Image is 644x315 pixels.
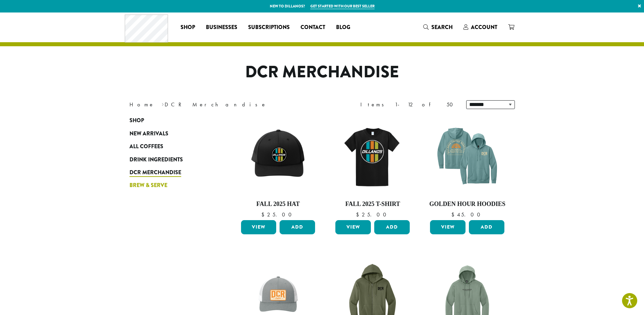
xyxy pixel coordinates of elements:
[418,22,458,33] a: Search
[129,142,163,151] span: All Coffees
[451,211,483,218] bdi: 45.00
[280,220,315,234] button: Add
[129,153,211,166] a: Drink Ingredients
[310,3,375,9] a: Get started with our best seller
[129,166,211,179] a: DCR Merchandise
[374,220,410,234] button: Add
[430,220,466,234] a: View
[431,23,453,31] span: Search
[335,220,371,234] a: View
[469,220,504,234] button: Add
[124,62,520,82] h1: DCR Merchandise
[241,220,277,234] a: View
[261,211,267,218] span: $
[356,211,362,218] span: $
[334,201,411,208] h4: Fall 2025 T-Shirt
[129,101,312,109] nav: Breadcrumb
[239,117,317,195] img: DCR-Retro-Three-Strip-Circle-Patch-Trucker-Hat-Fall-WEB-scaled.jpg
[129,101,154,108] a: Home
[248,23,290,32] span: Subscriptions
[471,23,497,31] span: Account
[451,211,457,218] span: $
[129,130,168,138] span: New Arrivals
[129,140,211,153] a: All Coffees
[175,22,200,33] a: Shop
[129,179,211,192] a: Brew & Serve
[360,101,456,109] div: Items 1-12 of 50
[129,156,183,164] span: Drink Ingredients
[181,23,195,32] span: Shop
[162,98,164,109] span: ›
[206,23,237,32] span: Businesses
[239,117,317,217] a: Fall 2025 Hat $25.00
[301,23,325,32] span: Contact
[428,117,506,217] a: Golden Hour Hoodies $45.00
[129,116,144,125] span: Shop
[239,201,317,208] h4: Fall 2025 Hat
[129,127,211,140] a: New Arrivals
[129,168,181,177] span: DCR Merchandise
[129,114,211,127] a: Shop
[261,211,295,218] bdi: 25.00
[356,211,389,218] bdi: 25.00
[428,117,506,195] img: DCR-SS-Golden-Hour-Hoodie-Eucalyptus-Blue-1200x1200-Web-e1744312709309.png
[428,201,506,208] h4: Golden Hour Hoodies
[336,23,350,32] span: Blog
[334,117,411,195] img: DCR-Retro-Three-Strip-Circle-Tee-Fall-WEB-scaled.jpg
[334,117,411,217] a: Fall 2025 T-Shirt $25.00
[129,181,167,190] span: Brew & Serve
